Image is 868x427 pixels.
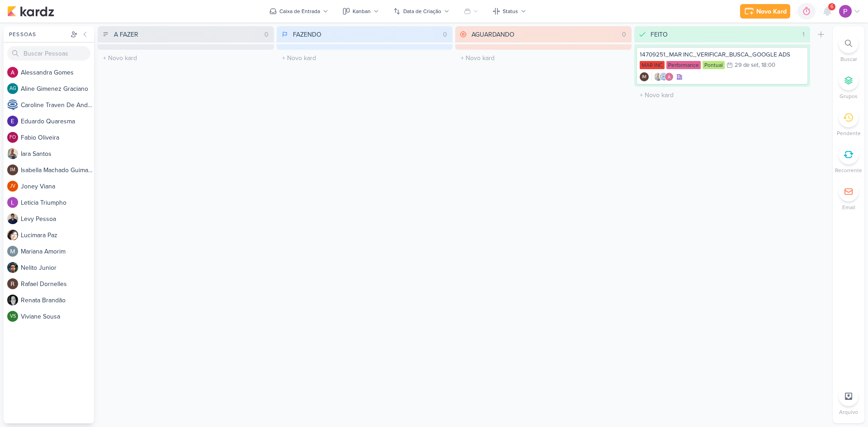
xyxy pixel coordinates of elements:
[7,148,18,159] img: Iara Santos
[21,263,94,272] div: N e l i t o J u n i o r
[640,72,649,81] div: Criador(a): Isabella Machado Guimarães
[7,181,18,192] div: Joney Viana
[21,84,94,94] div: A l i n e G i m e n e z G r a c i a n o
[7,197,18,208] img: Leticia Triumpho
[837,129,861,137] p: Pendente
[7,295,18,305] img: Renata Brandão
[10,184,15,189] p: JV
[839,408,858,416] p: Arquivo
[759,62,775,68] div: , 18:00
[7,262,18,273] img: Nelito Junior
[21,279,94,289] div: R a f a e l D o r n e l l e s
[21,312,94,321] div: V i v i a n e S o u s a
[7,30,69,38] div: Pessoas
[278,52,451,65] input: + Novo kard
[799,30,808,39] div: 1
[457,52,630,65] input: + Novo kard
[7,83,18,94] div: Aline Gimenez Graciano
[756,7,787,16] div: Novo Kard
[7,67,18,78] img: Alessandra Gomes
[740,4,790,19] button: Novo Kard
[7,278,18,289] img: Rafael Dornelles
[7,246,18,257] img: Mariana Amorim
[7,132,18,143] div: Fabio Oliveira
[21,133,94,142] div: F a b i o O l i v e i r a
[830,3,833,10] span: 6
[654,72,663,81] img: Iara Santos
[7,311,18,322] div: Viviane Sousa
[7,116,18,127] img: Eduardo Quaresma
[21,296,94,305] div: R e n a t a B r a n d ã o
[7,6,54,17] img: kardz.app
[735,62,759,68] div: 29 de set
[7,230,18,240] img: Lucimara Paz
[21,165,94,175] div: I s a b e l l a M a c h a d o G u i m a r ã e s
[9,135,16,140] p: FO
[21,247,94,256] div: M a r i a n a A m o r i m
[842,203,855,211] p: Email
[835,166,862,174] p: Recorrente
[666,61,701,69] div: Performance
[840,55,857,63] p: Buscar
[640,61,665,69] div: MAR INC
[636,89,809,102] input: + Novo kard
[21,198,94,207] div: L e t i c i a T r i u m p h o
[10,314,16,319] p: VS
[833,33,864,63] li: Ctrl + F
[651,72,674,81] div: Colaboradores: Iara Santos, Caroline Traven De Andrade, Alessandra Gomes
[7,99,18,110] img: Caroline Traven De Andrade
[439,30,451,39] div: 0
[21,117,94,126] div: E d u a r d o Q u a r e s m a
[7,213,18,224] img: Levy Pessoa
[7,164,18,175] div: Isabella Machado Guimarães
[21,149,94,159] div: I a r a S a n t o s
[21,182,94,191] div: J o n e y V i a n a
[99,52,272,65] input: + Novo kard
[261,30,272,39] div: 0
[21,100,94,110] div: C a r o l i n e T r a v e n D e A n d r a d e
[659,72,668,81] img: Caroline Traven De Andrade
[7,46,90,61] input: Buscar Pessoas
[21,68,94,77] div: A l e s s a n d r a G o m e s
[21,230,94,240] div: L u c i m a r a P a z
[618,30,630,39] div: 0
[640,51,805,59] div: 14709251_MAR INC_VERIFICAR_BUSCA_GOOGLE ADS
[21,214,94,224] div: L e v y P e s s o a
[640,72,649,81] div: Isabella Machado Guimarães
[840,92,858,100] p: Grupos
[642,75,646,80] p: IM
[10,168,15,173] p: IM
[665,72,674,81] img: Alessandra Gomes
[9,86,16,91] p: AG
[839,5,852,18] img: Distribuição Time Estratégico
[703,61,725,69] div: Pontual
